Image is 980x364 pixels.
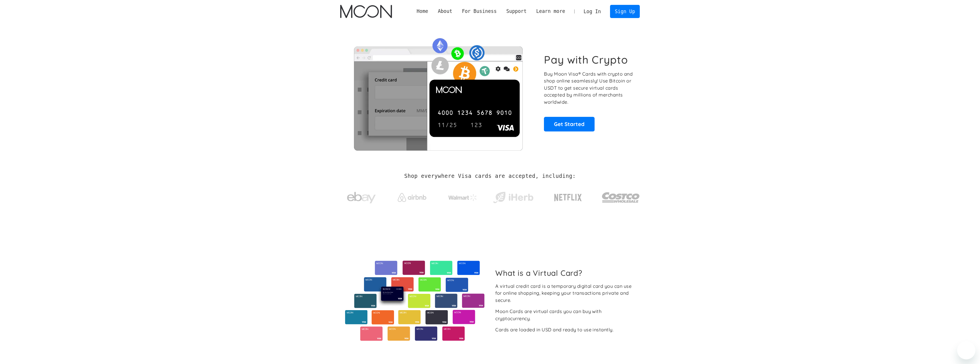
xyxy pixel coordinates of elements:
[579,5,606,18] a: Log In
[433,8,457,15] div: About
[544,53,628,66] h1: Pay with Crypto
[495,308,635,322] div: Moon Cards are virtual cards you can buy with cryptocurrency.
[544,117,595,131] a: Get Started
[340,5,392,18] img: Moon Logo
[544,70,633,106] p: Buy Moon Visa® Cards with crypto and shop online seamlessly! Use Bitcoin or USDT to get secure vi...
[506,8,526,15] div: Support
[495,326,613,333] div: Cards are loaded in USD and ready to use instantly.
[340,183,383,210] a: ebay
[495,268,635,278] h2: What is a Virtual Card?
[602,181,640,211] a: Costco
[495,283,635,304] div: A virtual credit card is a temporary digital card you can use for online shopping, keeping your t...
[398,193,426,202] img: Airbnb
[448,194,477,201] img: Walmart
[412,8,433,15] a: Home
[610,5,640,18] a: Sign Up
[602,187,640,208] img: Costco
[531,8,570,15] div: Learn more
[957,341,975,359] iframe: Button to launch messaging window
[404,173,576,179] h2: Shop everywhere Visa cards are accepted, including:
[462,8,496,15] div: For Business
[554,190,582,205] img: Netflix
[543,185,594,208] a: Netflix
[391,187,433,205] a: Airbnb
[340,34,536,150] img: Moon Cards let you spend your crypto anywhere Visa is accepted.
[502,8,531,15] div: Support
[441,188,484,204] a: Walmart
[347,189,376,207] img: ebay
[492,190,534,205] img: iHerb
[340,5,392,18] a: home
[344,261,485,341] img: Virtual cards from Moon
[438,8,452,15] div: About
[492,184,534,208] a: iHerb
[536,8,565,15] div: Learn more
[457,8,502,15] div: For Business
